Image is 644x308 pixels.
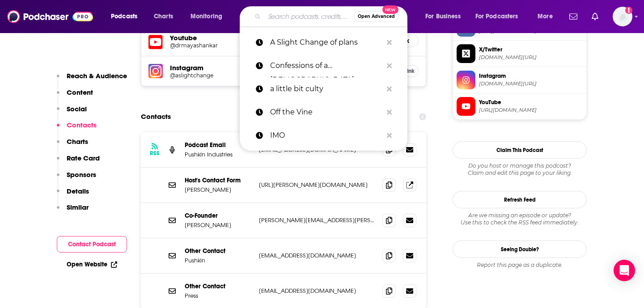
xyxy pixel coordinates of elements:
a: Charts [148,9,178,24]
a: IMO [240,124,407,147]
div: Open Intercom Messenger [614,260,635,281]
p: Host's Contact Form [185,177,252,184]
p: Co-Founder [185,212,252,219]
span: Charts [154,10,173,23]
button: Show profile menu [613,7,632,26]
div: Report this page as a duplicate. [453,262,587,269]
p: Content [67,88,93,97]
span: Podcasts [111,10,137,23]
p: Similar [67,203,89,211]
p: Details [67,187,89,195]
span: New [382,5,398,14]
p: A Slight Change of plans [270,31,382,54]
p: [PERSON_NAME][EMAIL_ADDRESS][PERSON_NAME][DOMAIN_NAME] [259,216,375,224]
button: Contacts [57,121,97,137]
span: https://www.youtube.com/@drmayashankar [479,107,583,114]
p: Podcast Email [185,141,252,149]
p: Reach & Audience [67,72,127,80]
img: Podchaser - Follow, Share and Rate Podcasts [7,8,93,25]
span: twitter.com/slightchangepod [479,54,583,61]
button: Social [57,105,87,121]
svg: Add a profile image [625,7,632,14]
p: Off the Vine [270,101,382,124]
span: For Podcasters [475,10,518,23]
p: Contacts [67,121,97,129]
h5: Youtube [170,34,244,42]
p: Confessions of a Female Founder [270,54,382,77]
h2: Contacts [141,108,171,125]
button: Claim This Podcast [453,141,587,159]
button: open menu [419,9,472,24]
a: a little bit culty [240,77,407,101]
p: [PERSON_NAME] [185,221,252,229]
span: YouTube [479,98,583,106]
p: [URL][PERSON_NAME][DOMAIN_NAME] [259,181,375,189]
button: Similar [57,203,89,219]
button: open menu [470,9,531,24]
span: Do you host or manage this podcast? [453,162,587,169]
a: @drmayashankar [170,42,244,49]
button: open menu [105,9,149,24]
button: Content [57,88,93,105]
button: Sponsors [57,170,96,187]
span: Logged in as megcassidy [613,7,632,26]
p: Other Contact [185,283,252,290]
a: Instagram[DOMAIN_NAME][URL] [457,71,583,89]
a: Off the Vine [240,101,407,124]
a: Show notifications dropdown [566,9,581,24]
p: Sponsors [67,170,96,179]
div: Search podcasts, credits, & more... [248,6,416,27]
a: @aslightchange [170,72,244,79]
button: Reach & Audience [57,72,127,88]
img: User Profile [613,7,632,26]
input: Search podcasts, credits, & more... [264,9,354,24]
span: Link [404,68,415,75]
h5: Instagram [170,63,244,72]
a: X/Twitter[DOMAIN_NAME][URL] [457,44,583,63]
p: Social [67,105,87,113]
img: iconImage [148,64,163,78]
h3: RSS [150,150,160,157]
div: Are we missing an episode or update? Use this to check the RSS feed immediately. [453,212,587,226]
button: Contact Podcast [57,236,127,253]
a: Confessions of a [DEMOGRAPHIC_DATA] Founder [240,54,407,77]
span: More [538,10,553,23]
a: Open Website [67,261,117,268]
a: A Slight Change of plans [240,31,407,54]
a: YouTube[URL][DOMAIN_NAME] [457,97,583,116]
span: Monitoring [191,10,222,23]
p: IMO [270,124,382,147]
button: Open AdvancedNew [354,11,399,22]
button: Rate Card [57,154,100,170]
a: Seeing Double? [453,240,587,258]
button: Charts [57,137,88,154]
p: Pushkin [185,257,252,264]
p: Other Contact [185,247,252,255]
p: Rate Card [67,154,100,162]
button: open menu [184,9,234,24]
p: a little bit culty [270,77,382,101]
button: Refresh Feed [453,191,587,208]
a: Show notifications dropdown [588,9,602,24]
p: Press [185,292,252,300]
button: open menu [531,9,564,24]
p: Charts [67,137,88,146]
span: For Business [425,10,461,23]
p: [PERSON_NAME] [185,186,252,194]
div: Claim and edit this page to your liking. [453,162,587,177]
span: instagram.com/aslightchange [479,80,583,87]
p: [EMAIL_ADDRESS][DOMAIN_NAME] [259,287,375,295]
span: X/Twitter [479,46,583,54]
span: Instagram [479,72,583,80]
button: Details [57,187,89,203]
span: Open Advanced [358,14,395,19]
p: [EMAIL_ADDRESS][DOMAIN_NAME] [259,252,375,259]
p: Pushkin Industries [185,151,252,158]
